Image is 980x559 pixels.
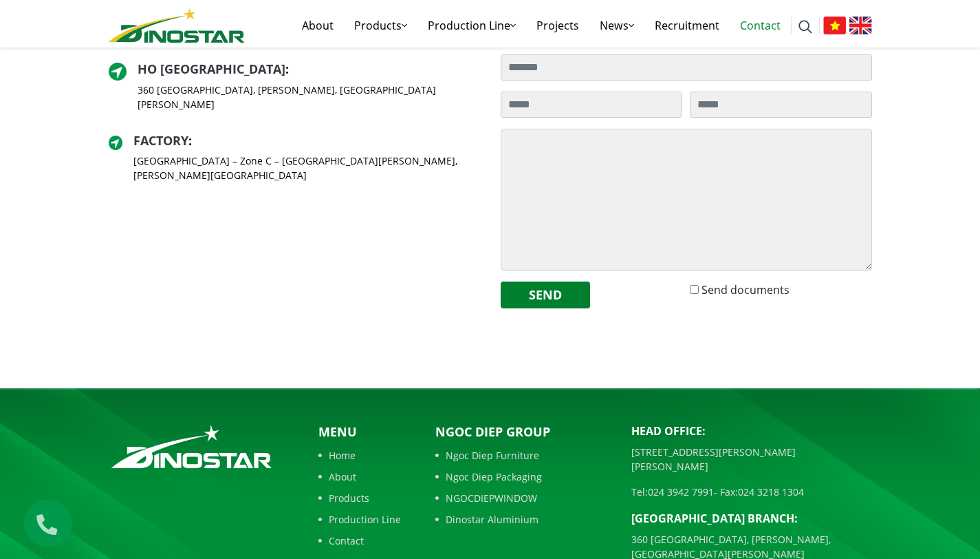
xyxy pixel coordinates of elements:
[501,282,590,308] button: Send
[318,470,401,484] a: About
[138,83,480,112] p: 360 [GEOGRAPHIC_DATA], [PERSON_NAME], [GEOGRAPHIC_DATA][PERSON_NAME]
[138,62,480,77] h2: :
[318,423,401,441] p: Menu
[133,132,188,149] a: Factory
[435,512,611,527] a: Dinostar Aluminium
[738,485,804,498] a: 024 3218 1304
[344,3,417,48] a: Products
[292,3,344,48] a: About
[631,510,872,527] p: [GEOGRAPHIC_DATA] BRANCH:
[435,470,611,484] a: Ngoc Diep Packaging
[109,63,127,81] img: directer
[823,17,846,34] img: Tiếng Việt
[849,17,872,34] img: English
[109,8,245,43] img: logo
[318,534,401,548] a: Contact
[435,448,611,463] a: Ngoc Diep Furniture
[644,3,730,48] a: Recruitment
[133,154,480,182] p: [GEOGRAPHIC_DATA] – Zone C – [GEOGRAPHIC_DATA][PERSON_NAME], [PERSON_NAME][GEOGRAPHIC_DATA]
[318,491,401,505] a: Products
[526,3,589,48] a: Projects
[435,423,611,441] p: Ngoc Diep Group
[631,485,872,499] p: Tel: - Fax:
[318,448,401,463] a: Home
[133,134,480,149] h2: :
[631,423,872,439] p: Head Office:
[798,20,812,34] img: search
[701,282,790,298] label: Send documents
[648,485,714,498] a: 024 3942 7991
[109,136,122,149] img: directer
[417,3,526,48] a: Production Line
[730,3,791,48] a: Contact
[631,445,872,474] p: [STREET_ADDRESS][PERSON_NAME][PERSON_NAME]
[318,512,401,527] a: Production Line
[435,491,611,505] a: NGOCDIEPWINDOW
[109,423,274,471] img: logo_footer
[589,3,644,48] a: News
[138,61,285,77] a: HO [GEOGRAPHIC_DATA]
